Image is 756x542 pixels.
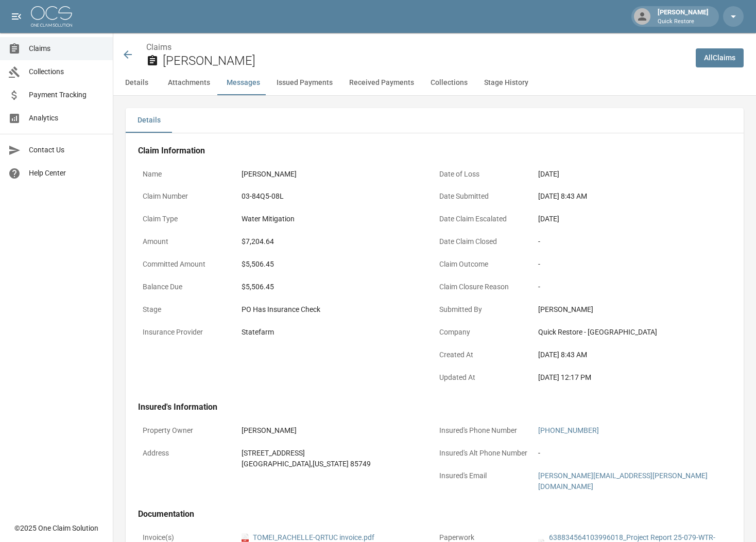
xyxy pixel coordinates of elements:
p: Claim Number [138,186,237,206]
p: Committed Amount [138,254,237,274]
span: Analytics [29,113,105,124]
div: [DATE] [538,169,727,180]
div: [PERSON_NAME] [654,7,713,26]
a: [PERSON_NAME][EMAIL_ADDRESS][PERSON_NAME][DOMAIN_NAME] [538,471,708,491]
div: [DATE] [538,214,727,224]
div: [DATE] 8:43 AM [538,191,727,202]
div: 03-84Q5-08L [242,191,430,202]
button: Details [126,108,172,133]
p: Submitted By [435,300,534,320]
button: Issued Payments [268,71,341,95]
h4: Insured's Information [138,402,731,412]
p: Claim Outcome [435,254,534,274]
div: - [538,282,727,292]
p: Date Submitted [435,186,534,206]
h4: Claim Information [138,146,731,156]
div: [DATE] 12:17 PM [538,372,727,383]
div: [STREET_ADDRESS] [242,448,430,459]
button: open drawer [6,6,27,27]
span: Help Center [29,168,105,179]
span: Payment Tracking [29,90,105,100]
nav: breadcrumb [146,41,688,54]
button: Collections [422,71,476,95]
div: © 2025 One Claim Solution [14,523,98,533]
p: Updated At [435,368,534,388]
div: - [538,259,727,270]
button: Details [113,71,160,95]
button: Received Payments [341,71,422,95]
p: Insured's Email [435,466,534,486]
a: AllClaims [696,48,744,67]
h4: Documentation [138,509,731,519]
p: Insurance Provider [138,322,237,342]
p: Company [435,322,534,342]
span: Collections [29,66,105,77]
p: Created At [435,345,534,365]
button: Stage History [476,71,537,95]
div: $5,506.45 [242,282,430,292]
div: [PERSON_NAME] [242,169,430,180]
div: $5,506.45 [242,259,430,270]
button: Attachments [160,71,218,95]
div: [GEOGRAPHIC_DATA] , [US_STATE] 85749 [242,459,430,469]
a: Claims [146,42,171,52]
img: ocs-logo-white-transparent.png [31,6,72,27]
p: Claim Type [138,209,237,229]
span: Contact Us [29,145,105,155]
p: Date of Loss [435,164,534,184]
div: [PERSON_NAME] [538,304,727,315]
p: Property Owner [138,421,237,441]
div: PO Has Insurance Check [242,304,430,315]
div: Water Mitigation [242,214,430,224]
div: Quick Restore - [GEOGRAPHIC_DATA] [538,327,727,338]
p: Stage [138,300,237,320]
div: $7,204.64 [242,236,430,247]
p: Date Claim Escalated [435,209,534,229]
a: [PHONE_NUMBER] [538,426,599,434]
p: Name [138,164,237,184]
p: Balance Due [138,277,237,297]
p: Date Claim Closed [435,232,534,252]
div: details tabs [126,108,744,133]
div: Statefarm [242,327,430,338]
h2: [PERSON_NAME] [163,54,688,68]
div: - [538,236,727,247]
button: Messages [218,71,268,95]
span: Claims [29,43,105,54]
p: Quick Restore [658,18,709,26]
p: Insured's Phone Number [435,421,534,441]
div: [PERSON_NAME] [242,425,430,436]
div: - [538,448,727,459]
p: Address [138,443,237,463]
p: Claim Closure Reason [435,277,534,297]
p: Insured's Alt Phone Number [435,443,534,463]
p: Amount [138,232,237,252]
div: [DATE] 8:43 AM [538,349,727,360]
div: anchor tabs [113,71,756,95]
